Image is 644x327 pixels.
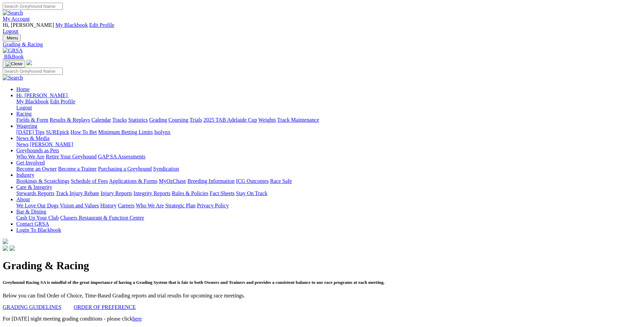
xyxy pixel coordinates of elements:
a: Chasers Restaurant & Function Centre [60,215,144,221]
a: Grading [149,117,167,123]
a: We Love Our Dogs [16,203,58,208]
span: For [DATE] night meeting grading conditions - please click [3,316,142,322]
a: Syndication [153,166,179,172]
div: Racing [16,117,641,123]
a: Racing [16,111,32,117]
a: BlkBook [3,54,24,59]
a: Retire Your Greyhound [46,154,97,159]
a: Fields & Form [16,117,48,123]
a: Race Safe [270,178,292,184]
a: ICG Outcomes [236,178,269,184]
a: Careers [118,203,134,208]
a: Contact GRSA [16,221,49,227]
a: Grading & Racing [3,41,641,48]
a: Logout [3,28,18,34]
a: History [100,203,116,208]
a: Results & Replays [50,117,90,123]
a: Applications & Forms [109,178,158,184]
a: Track Maintenance [277,117,319,123]
div: My Account [3,22,641,34]
a: [PERSON_NAME] [30,141,73,147]
p: Below you can find Order of Choice, Time-Based Grading reports and trial results for upcoming rac... [3,293,641,299]
a: GRADING GUIDELINES [3,304,61,310]
img: facebook.svg [3,245,8,251]
a: Cash Up Your Club [16,215,59,221]
a: Greyhounds as Pets [16,148,59,153]
a: My Account [3,16,30,22]
a: Home [16,86,30,92]
div: Bar & Dining [16,215,641,221]
div: Wagering [16,129,641,135]
a: GAP SA Assessments [98,154,146,159]
span: Hi, [PERSON_NAME] [3,22,54,28]
div: Greyhounds as Pets [16,154,641,160]
a: Isolynx [154,129,170,135]
div: Hi, [PERSON_NAME] [16,99,641,111]
a: Integrity Reports [133,190,170,196]
a: Fact Sheets [210,190,235,196]
img: Close [5,61,22,67]
h5: Greyhound Racing SA is mindful of the great importance of having a Grading System that is fair to... [3,280,641,285]
a: SUREpick [46,129,69,135]
a: Purchasing a Greyhound [98,166,152,172]
h1: Grading & Racing [3,259,641,272]
img: twitter.svg [10,245,15,251]
a: About [16,196,30,202]
a: Login To Blackbook [16,227,61,233]
div: Get Involved [16,166,641,172]
span: Hi, [PERSON_NAME] [16,92,68,98]
a: Vision and Values [60,203,99,208]
a: Edit Profile [89,22,114,28]
a: Calendar [91,117,111,123]
button: Toggle navigation [3,60,25,68]
input: Search [3,3,63,10]
a: Industry [16,172,34,178]
a: Hi, [PERSON_NAME] [16,92,69,98]
a: Schedule of Fees [71,178,108,184]
a: My Blackbook [55,22,88,28]
a: Rules & Policies [172,190,208,196]
input: Search [3,68,63,75]
span: Menu [7,35,18,40]
a: Who We Are [16,154,44,159]
a: Strategic Plan [165,203,196,208]
a: News [16,141,29,147]
div: Care & Integrity [16,190,641,196]
a: Trials [189,117,202,123]
a: Bar & Dining [16,209,46,214]
a: 2025 TAB Adelaide Cup [203,117,257,123]
a: here [132,316,142,322]
a: Privacy Policy [197,203,229,208]
a: Become an Owner [16,166,57,172]
a: Stewards Reports [16,190,54,196]
img: logo-grsa-white.png [3,239,8,244]
a: ORDER OF PREFERENCE [74,304,136,310]
a: Bookings & Scratchings [16,178,69,184]
a: Breeding Information [187,178,235,184]
span: BlkBook [4,54,24,59]
a: Logout [16,105,32,110]
a: My Blackbook [16,99,49,104]
a: Edit Profile [50,99,75,104]
a: Injury Reports [100,190,132,196]
a: Wagering [16,123,37,129]
img: GRSA [3,48,23,54]
a: Who We Are [136,203,164,208]
button: Toggle navigation [3,34,21,41]
a: Coursing [168,117,188,123]
div: About [16,203,641,209]
a: How To Bet [71,129,97,135]
img: Search [3,10,23,16]
a: Weights [258,117,276,123]
a: Minimum Betting Limits [98,129,153,135]
img: logo-grsa-white.png [26,60,32,65]
div: News & Media [16,141,641,148]
a: Stay On Track [236,190,267,196]
a: Get Involved [16,160,45,166]
div: Industry [16,178,641,184]
a: Statistics [128,117,148,123]
a: Track Injury Rebate [56,190,99,196]
a: Care & Integrity [16,184,52,190]
img: Search [3,75,23,81]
